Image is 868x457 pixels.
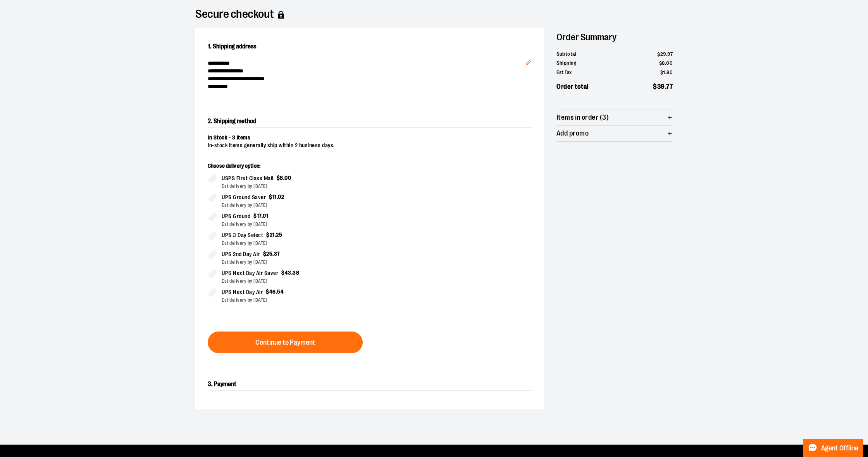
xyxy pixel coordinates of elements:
[653,83,657,90] span: $
[257,213,262,219] span: 17
[278,194,284,200] span: 02
[665,83,666,90] span: .
[270,232,275,238] span: 21
[222,183,363,190] div: Est delivery by [DATE]
[663,69,665,75] span: 1
[556,126,673,141] button: Add promo
[222,269,278,278] span: UPS Next Day Air Saver
[222,297,363,304] div: Est delivery by [DATE]
[660,69,663,75] span: $
[556,130,589,137] span: Add promo
[266,232,270,238] span: $
[285,270,291,276] span: 43
[666,60,673,66] span: 00
[222,259,363,266] div: Est delivery by [DATE]
[262,213,263,219] span: .
[657,83,665,90] span: 39
[556,28,673,46] h2: Order Summary
[283,175,285,181] span: .
[660,51,666,57] span: 29
[222,174,274,183] span: USPS First Class Mail
[659,60,662,66] span: $
[821,445,858,452] span: Agent Offline
[222,278,363,285] div: Est delivery by [DATE]
[208,193,217,202] input: UPS Ground Saver$11.02Est delivery by [DATE]
[208,332,363,353] button: Continue to Payment
[519,47,538,74] button: Edit
[556,82,589,92] span: Order total
[665,60,666,66] span: .
[666,83,673,90] span: 77
[195,11,673,19] h1: Secure checkout
[208,162,363,174] p: Choose delivery option:
[666,51,668,57] span: .
[222,288,263,297] span: UPS Next Day Air
[208,40,532,53] h2: 1. Shipping address
[208,250,217,259] input: UPS 2nd Day Air$25.37Est delivery by [DATE]
[556,59,576,67] span: Shipping
[222,250,260,259] span: UPS 2nd Day Air
[272,251,274,257] span: .
[253,213,257,219] span: $
[269,289,276,295] span: 46
[208,212,217,221] input: UPS Ground$17.01Est delivery by [DATE]
[222,202,363,209] div: Est delivery by [DATE]
[280,175,283,181] span: 8
[277,194,278,200] span: .
[208,288,217,297] input: UPS Next Day Air$46.54Est delivery by [DATE]
[662,60,665,66] span: 8
[266,251,272,257] span: 25
[208,174,217,183] input: USPS First Class Mail$8.00Est delivery by [DATE]
[276,289,277,295] span: .
[657,51,660,57] span: $
[263,251,267,257] span: $
[222,212,250,221] span: UPS Ground
[272,194,277,200] span: 11
[222,221,363,228] div: Est delivery by [DATE]
[274,251,280,257] span: 37
[666,69,673,75] span: 80
[275,232,276,238] span: .
[208,269,217,278] input: UPS Next Day Air Saver$43.38Est delivery by [DATE]
[284,175,291,181] span: 00
[208,134,532,142] div: In Stock - 3 items
[556,69,572,76] span: Est Tax
[222,231,263,240] span: UPS 3 Day Select
[208,142,532,149] div: In-stock items generally ship within 2 business days.
[222,193,266,202] span: UPS Ground Saver
[281,270,285,276] span: $
[556,114,609,121] span: Items in order (3)
[276,232,282,238] span: 25
[293,270,299,276] span: 38
[222,240,363,247] div: Est delivery by [DATE]
[269,194,272,200] span: $
[208,231,217,240] input: UPS 3 Day Select$21.25Est delivery by [DATE]
[667,51,673,57] span: 97
[255,339,315,346] span: Continue to Payment
[556,110,673,125] button: Items in order (3)
[266,289,269,295] span: $
[803,439,863,457] button: Agent Offline
[291,270,293,276] span: .
[277,175,280,181] span: $
[665,69,667,75] span: .
[556,50,576,58] span: Subtotal
[208,378,532,391] h2: 3. Payment
[277,289,284,295] span: 54
[263,213,268,219] span: 01
[208,115,532,128] h2: 2. Shipping method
